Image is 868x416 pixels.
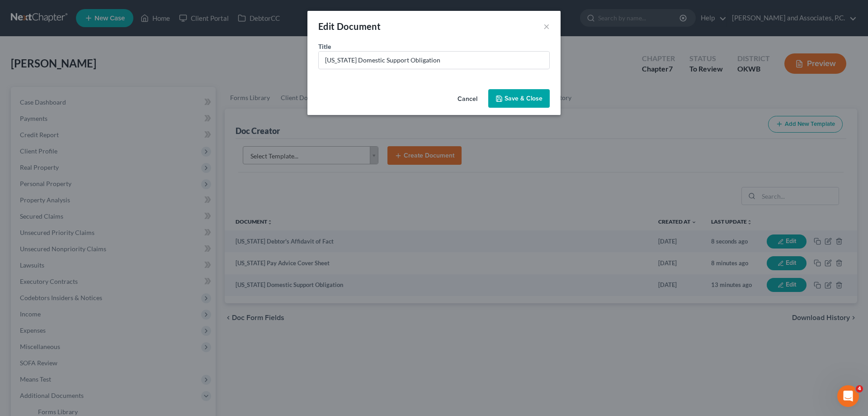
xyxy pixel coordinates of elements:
span: 4 [856,385,863,392]
div: Edit Document [318,20,381,33]
span: Title [318,43,331,50]
input: Enter document name... [319,52,549,69]
button: × [543,21,550,32]
button: Save & Close [488,89,550,108]
iframe: Intercom live chat [837,385,859,407]
button: Cancel [450,90,485,108]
